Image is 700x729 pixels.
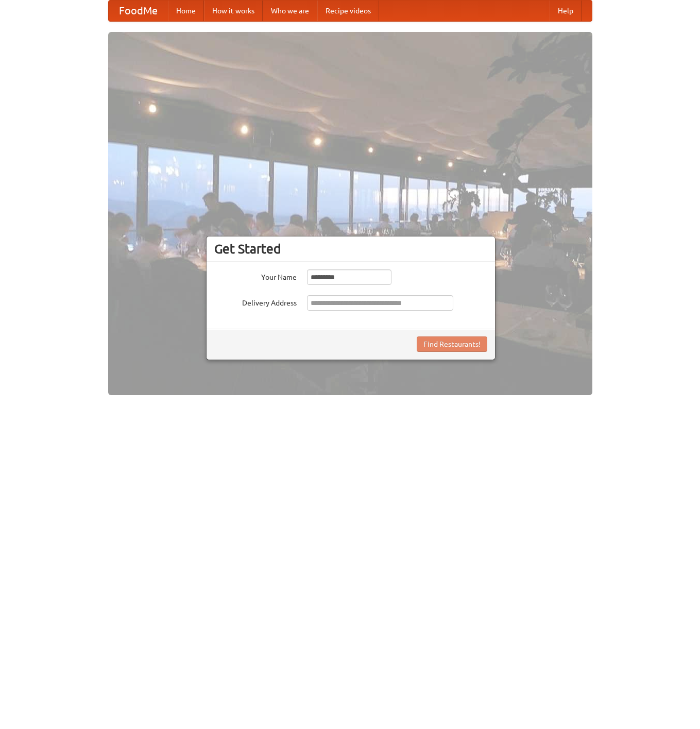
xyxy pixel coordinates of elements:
[214,241,487,257] h3: Get Started
[109,1,168,21] a: FoodMe
[214,269,297,282] label: Your Name
[263,1,317,21] a: Who we are
[204,1,263,21] a: How it works
[550,1,582,21] a: Help
[214,295,297,308] label: Delivery Address
[417,336,487,352] button: Find Restaurants!
[317,1,379,21] a: Recipe videos
[168,1,204,21] a: Home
